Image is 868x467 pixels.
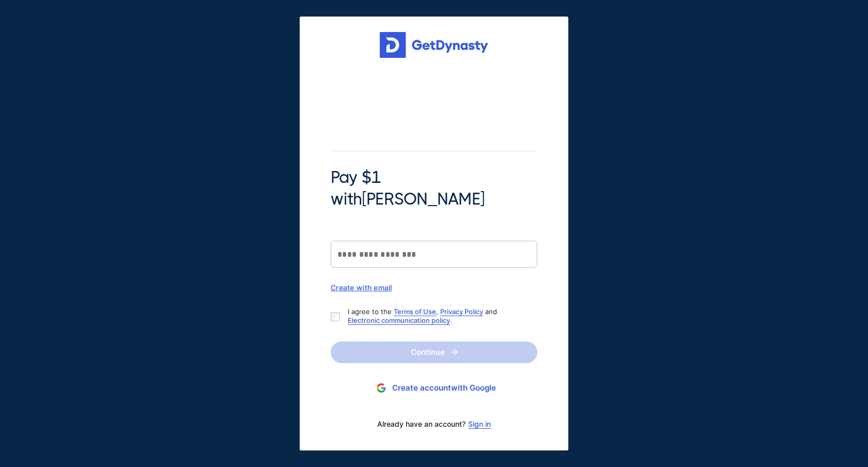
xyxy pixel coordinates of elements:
span: Pay $1 with [PERSON_NAME] [331,167,537,210]
button: Create accountwith Google [331,379,537,398]
div: Create with email [331,283,537,292]
a: Sign in [468,420,491,428]
img: Get started for free with Dynasty Trust Company [380,32,488,58]
a: Terms of Use [394,307,436,316]
a: Electronic communication policy [348,316,450,324]
p: I agree to the , and . [348,307,529,325]
div: Already have an account? [331,413,537,435]
a: Privacy Policy [440,307,483,316]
